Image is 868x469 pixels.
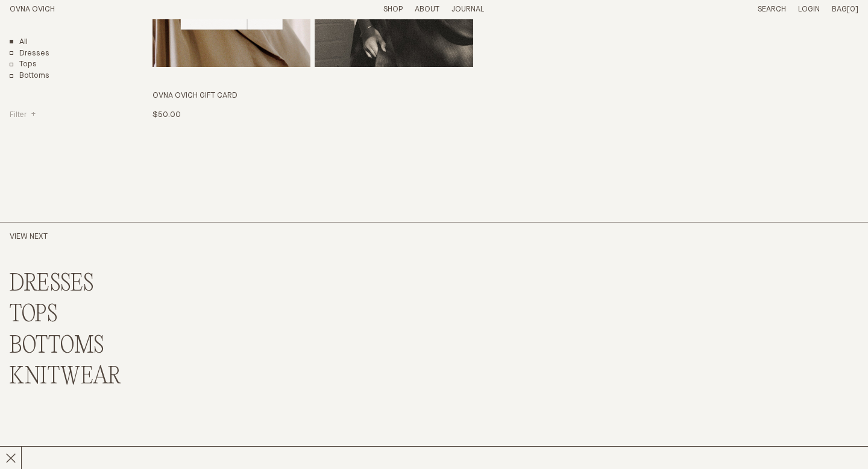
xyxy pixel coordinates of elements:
a: Search [758,5,786,13]
a: TOPS [10,302,58,328]
a: Journal [451,5,484,13]
a: Dresses [10,49,49,59]
h3: OVNA OVICH GIFT CARD [153,91,473,101]
a: DRESSES [10,271,94,297]
summary: Filter [10,110,36,121]
a: Show All [10,37,28,48]
a: Tops [10,60,37,71]
a: Shop [383,5,403,13]
a: BOTTOMS [10,333,104,359]
a: Home [10,5,55,13]
span: $50.00 [153,111,180,119]
a: Login [798,5,820,13]
a: Bottoms [10,72,49,82]
span: [0] [847,5,858,13]
a: KNITWEAR [10,364,121,390]
h2: View Next [10,232,143,242]
span: Bag [832,5,847,13]
summary: About [415,5,439,15]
